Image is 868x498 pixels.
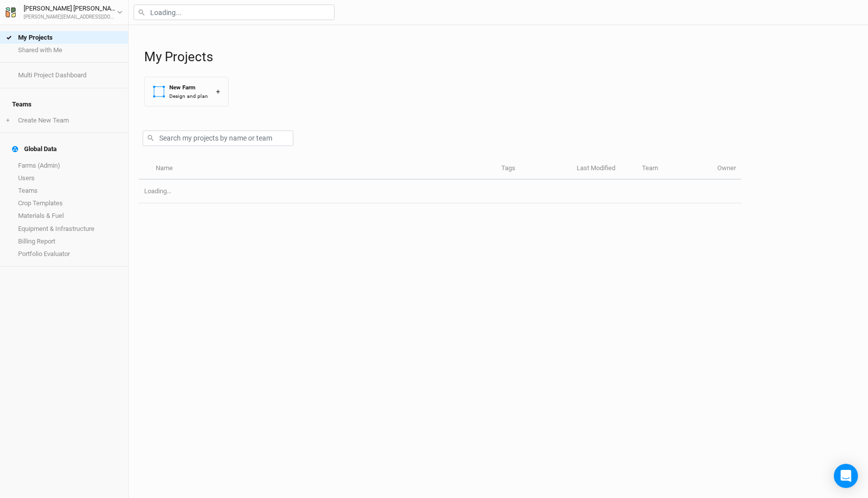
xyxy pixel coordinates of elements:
td: Loading... [139,180,741,203]
div: Global Data [12,145,57,153]
div: New Farm [169,83,208,92]
th: Team [636,158,712,180]
th: Owner [712,158,741,180]
input: Search my projects by name or team [143,131,293,146]
button: New FarmDesign and plan+ [144,77,229,106]
th: Tags [496,158,571,180]
div: Open Intercom Messenger [834,464,858,488]
span: + [6,116,10,125]
button: [PERSON_NAME] [PERSON_NAME][PERSON_NAME][EMAIL_ADDRESS][DOMAIN_NAME] [5,3,123,21]
div: + [216,86,220,97]
h1: My Projects [144,49,858,65]
th: Name [150,158,495,180]
input: Loading... [134,5,335,20]
div: [PERSON_NAME] [PERSON_NAME] [24,4,117,14]
div: Design and plan [169,92,208,100]
div: [PERSON_NAME][EMAIL_ADDRESS][DOMAIN_NAME] [24,14,117,21]
th: Last Modified [571,158,636,180]
h4: Teams [6,94,122,114]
